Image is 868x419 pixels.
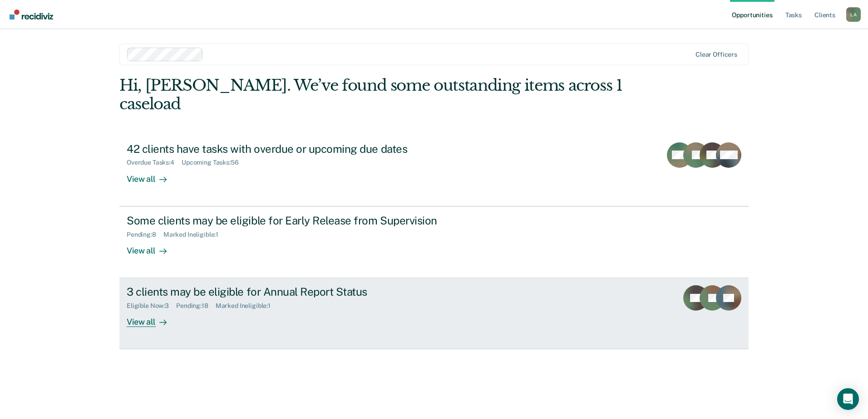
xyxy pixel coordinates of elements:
img: Recidiviz [10,10,53,19]
a: 3 clients may be eligible for Annual Report StatusEligible Now:3Pending:18Marked Ineligible:1View... [119,278,749,349]
a: 42 clients have tasks with overdue or upcoming due datesOverdue Tasks:4Upcoming Tasks:56View all [119,135,749,206]
div: Hi, [PERSON_NAME]. We’ve found some outstanding items across 1 caseload [119,76,623,113]
button: Profile dropdown button [846,7,861,22]
div: L A [846,7,861,22]
div: 42 clients have tasks with overdue or upcoming due dates [127,142,445,156]
div: Pending : 8 [127,231,163,239]
div: Upcoming Tasks : 56 [182,159,246,166]
div: View all [127,166,178,184]
div: View all [127,310,178,327]
div: Clear officers [695,51,737,58]
div: Overdue Tasks : 4 [127,159,182,166]
a: Some clients may be eligible for Early Release from SupervisionPending:8Marked Ineligible:1View all [119,206,749,278]
div: Pending : 18 [176,302,216,310]
div: Marked Ineligible : 1 [216,302,278,310]
div: Open Intercom Messenger [837,388,859,410]
div: Eligible Now : 3 [127,302,176,310]
div: View all [127,238,178,256]
div: Marked Ineligible : 1 [163,231,226,239]
div: 3 clients may be eligible for Annual Report Status [127,285,445,298]
div: Some clients may be eligible for Early Release from Supervision [127,214,445,227]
